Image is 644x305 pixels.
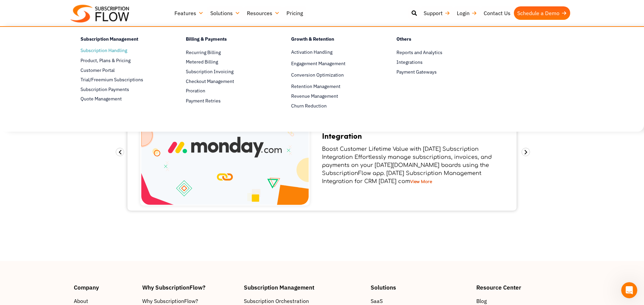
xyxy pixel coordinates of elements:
h4: Subscription Management [80,35,162,45]
h4: Billing & Payments [186,35,268,45]
span: Payment Retries [186,97,221,104]
a: Login [453,6,480,20]
span: Product, Plans & Pricing [80,57,130,64]
a: Activation Handling [291,48,373,56]
a: Retention Management [291,83,373,91]
a: Quote Management [80,95,162,103]
span: Payment Gateways [396,69,437,76]
div: Boost Customer Lifetime Value with [DATE] Subscription Integration Effortlessly manage subscripti... [322,145,500,185]
span: Recurring Billing [186,49,221,56]
span: Subscription Orchestration [244,297,309,305]
a: Subscription Orchestration [244,297,364,305]
a: SaaS [371,297,470,305]
span: Why SubscriptionFlow? [142,297,198,305]
a: Proration [186,87,268,95]
span: Retention Management [291,83,340,90]
a: View More [410,179,432,184]
a: Subscription Handling [80,47,162,55]
a: Subscription Payments [80,85,162,93]
img: Subscriptionflow [70,5,129,23]
a: Integrations [396,58,478,66]
span: Revenue Management [291,93,338,100]
h4: Why SubscriptionFlow? [142,285,237,290]
a: About [74,297,136,305]
h4: Resource Center [476,285,570,290]
h4: Others [396,35,478,45]
span: SaaS [371,297,383,305]
a: Support [420,6,453,20]
a: Checkout Management [186,78,268,86]
a: Features [171,6,207,20]
a: Why SubscriptionFlow? [142,297,237,305]
span: Blog [476,297,487,305]
a: Payment Gateways [396,68,478,76]
a: Schedule a Demo [514,6,570,20]
a: Pricing [283,6,306,20]
a: Reports and Analytics [396,48,478,56]
a: Resources [244,6,283,20]
img: Subscriptionflow-monday.com-integration [140,97,310,206]
a: Recurring Billing [186,48,268,56]
span: Customer Portal [80,67,115,74]
h4: Subscription Management [244,285,364,290]
a: Contact Us [480,6,514,20]
a: Solutions [207,6,244,20]
a: Subscription Invoicing [186,68,268,76]
span: Reports and Analytics [396,49,442,56]
iframe: Intercom live chat [621,282,637,298]
h4: Company [74,285,136,290]
a: Product, Plans & Pricing [80,56,162,64]
span: Subscription Payments [80,86,129,93]
a: Conversion Optimization [291,71,373,79]
a: Engagement Management [291,60,373,68]
h4: Growth & Retention [291,35,373,45]
a: Churn Reduction [291,102,373,110]
a: Revenue Management [291,92,373,100]
a: Customer Portal [80,66,162,74]
span: About [74,297,88,305]
a: Metered Billing [186,58,268,66]
span: Checkout Management [186,78,234,85]
a: Blog [476,297,570,305]
h4: Solutions [371,285,470,290]
a: Payment Retries [186,97,268,105]
span: Integrations [396,59,423,66]
span: Churn Reduction [291,102,327,110]
a: Trial/Freemium Subscriptions [80,76,162,84]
